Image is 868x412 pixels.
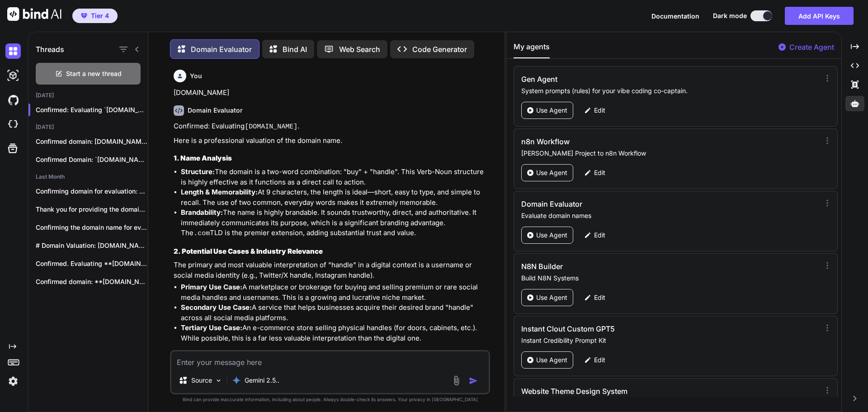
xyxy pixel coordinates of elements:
p: Bind AI [283,44,307,55]
p: Confirmed: Evaluating `[DOMAIN_NAME]`. ... [36,105,148,114]
strong: Secondary Use Case: [181,303,252,312]
img: darkChat [5,43,21,59]
strong: Structure: [181,167,215,176]
p: Evaluate domain names [521,211,816,220]
button: Documentation [651,11,699,21]
p: Confirming domain for evaluation: **[DOMAIN_NAME]** Here is... [36,187,148,196]
li: The name is highly brandable. It sounds trustworthy, direct, and authoritative. It immediately co... [181,208,488,239]
h3: Gen Agent [521,74,728,85]
strong: Primary Use Case: [181,283,242,291]
li: A service that helps businesses acquire their desired brand "handle" across all social media plat... [181,303,488,323]
p: Gemini 2.5.. [245,376,279,385]
p: Build N8N Systems [521,274,816,283]
p: # Domain Valuation: [DOMAIN_NAME] ## Analysis -... [36,241,148,250]
h1: Threads [36,44,64,55]
img: darkAi-studio [5,68,21,83]
h3: n8n Workflow [521,136,728,147]
h3: Domain Evaluator [521,199,728,209]
strong: Length & Memorability: [181,188,258,196]
p: Edit [594,355,605,365]
p: Edit [594,293,605,302]
h3: Instant Clout Custom GPT5 [521,323,728,334]
h3: Website Theme Design System [521,386,728,397]
h3: N8N Builder [521,261,728,272]
p: [PERSON_NAME] Project to n8n Workflow [521,149,816,158]
span: Documentation [651,12,699,20]
p: Confirmed domain: [DOMAIN_NAME] 1) Str... [36,137,148,146]
h2: [DATE] [28,92,148,99]
p: Instant Credibility Prompt Kit [521,336,816,345]
img: Pick Models [215,377,222,384]
li: An e-commerce store selling physical handles (for doors, cabinets, etc.). While possible, this is... [181,323,488,343]
p: Bind can provide inaccurate information, including about people. Always double-check its answers.... [170,396,490,403]
li: The domain is a two-word combination: "buy" + "handle". This Verb-Noun structure is highly effect... [181,167,488,187]
p: Confirmed: Evaluating . [174,121,488,133]
li: A marketplace or brokerage for buying and selling premium or rare social media handles and userna... [181,282,488,303]
img: icon [469,376,478,385]
h2: [DATE] [28,123,148,131]
code: .com [193,230,210,237]
img: Gemini 2.5 Pro [232,376,241,385]
p: Edit [594,168,605,177]
img: cloudideIcon [5,117,21,132]
p: Source [191,376,212,385]
button: premiumTier 4 [72,9,118,23]
p: Edit [594,231,605,240]
p: Confirmed. Evaluating **[DOMAIN_NAME]**. *** ### **Domain Name... [36,259,148,268]
p: Confirmed domain: **[DOMAIN_NAME]** Here is a professional... [36,277,148,286]
p: Here is a professional valuation of the domain name. [174,136,488,146]
p: The primary and most valuable interpretation of "handle" in a digital context is a username or so... [174,260,488,280]
span: Tier 4 [91,11,109,20]
button: Add API Keys [785,7,854,25]
h6: You [190,71,202,81]
strong: Brandability: [181,208,223,217]
p: Use Agent [536,355,567,365]
p: Confirmed Domain: `[DOMAIN_NAME]` Here is a professional... [36,155,148,164]
p: Confirming the domain name for evaluation: **[DOMAIN_NAME]**... [36,223,148,232]
li: At 9 characters, the length is ideal—short, easy to type, and simple to recall. The use of two co... [181,187,488,208]
span: Dark mode [713,11,747,20]
img: settings [5,374,21,389]
p: Edit [594,106,605,115]
img: githubDark [5,92,21,108]
strong: 1. Name Analysis [174,154,232,162]
p: [DOMAIN_NAME] [174,88,488,98]
code: [DOMAIN_NAME] [245,123,297,131]
img: Bind AI [7,7,61,21]
p: Thank you for providing the domain name... [36,205,148,214]
strong: Tertiary Use Case: [181,323,242,332]
p: Code Generator [412,44,467,55]
h2: Last Month [28,173,148,180]
p: Domain Evaluator [191,44,252,55]
button: My agents [514,41,550,58]
strong: 2. Potential Use Cases & Industry Relevance [174,247,323,256]
p: Create Agent [789,42,834,52]
img: premium [81,13,87,19]
p: Web Search [339,44,380,55]
p: Use Agent [536,293,567,302]
span: Start a new thread [66,69,122,78]
h6: Domain Evaluator [188,106,243,115]
p: System prompts (rules) for your vibe coding co-captain. [521,86,816,95]
img: attachment [451,375,462,386]
p: Use Agent [536,168,567,177]
p: Use Agent [536,106,567,115]
p: Use Agent [536,231,567,240]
